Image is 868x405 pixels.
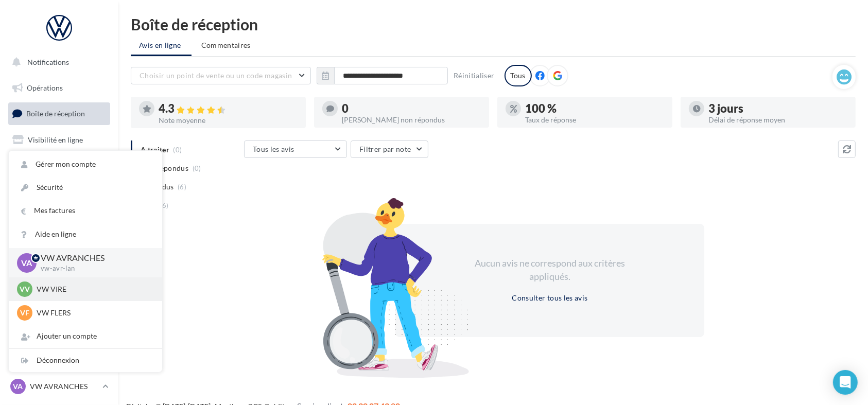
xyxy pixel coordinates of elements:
div: Ajouter un compte [9,325,162,348]
a: Boîte de réception [6,102,112,125]
a: Opérations [6,77,112,99]
a: Campagnes [6,155,112,177]
span: Tous les avis [253,145,294,153]
a: Campagnes DataOnDemand [6,291,112,322]
div: Aucun avis ne correspond aux critères appliqués. [461,257,638,283]
div: [PERSON_NAME] non répondus [342,116,481,124]
span: Opérations [27,83,63,92]
a: Contacts [6,180,112,202]
span: Choisir un point de vente ou un code magasin [140,71,292,80]
a: Mes factures [9,199,162,222]
span: Visibilité en ligne [28,135,83,144]
span: (6) [178,183,186,191]
div: Délai de réponse moyen [708,116,847,124]
p: VW AVRANCHES [30,381,98,392]
div: Déconnexion [9,349,162,372]
a: Sécurité [9,176,162,199]
a: Médiathèque [6,206,112,227]
button: Réinitialiser [449,69,499,82]
a: PLV et print personnalisable [6,257,112,287]
span: VV [20,284,30,294]
button: Tous les avis [244,140,347,158]
p: VW AVRANCHES [41,252,146,264]
div: 4.3 [159,103,298,115]
div: 3 jours [708,103,847,114]
div: 0 [342,103,481,114]
a: Visibilité en ligne [6,129,112,151]
span: VF [20,308,29,318]
div: 100 % [525,103,664,114]
p: vw-avr-lan [41,264,146,273]
button: Filtrer par note [351,140,428,158]
span: VA [22,257,32,269]
div: Open Intercom Messenger [833,370,858,395]
span: Boîte de réception [26,109,85,118]
p: VW VIRE [37,284,150,294]
button: Notifications [6,51,108,73]
span: Commentaires [201,40,251,50]
a: Calendrier [6,232,112,253]
div: Note moyenne [159,117,298,124]
div: Boîte de réception [131,16,856,32]
span: (0) [193,164,201,172]
span: (6) [160,201,169,209]
div: Taux de réponse [525,116,664,124]
button: Choisir un point de vente ou un code magasin [131,67,311,84]
div: Tous [505,65,532,86]
p: VW FLERS [37,308,150,318]
a: Gérer mon compte [9,153,162,176]
span: VA [13,381,23,392]
span: Notifications [27,58,69,66]
button: Consulter tous les avis [508,292,592,304]
span: Non répondus [141,163,188,173]
a: VA VW AVRANCHES [8,377,110,396]
a: Aide en ligne [9,223,162,246]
